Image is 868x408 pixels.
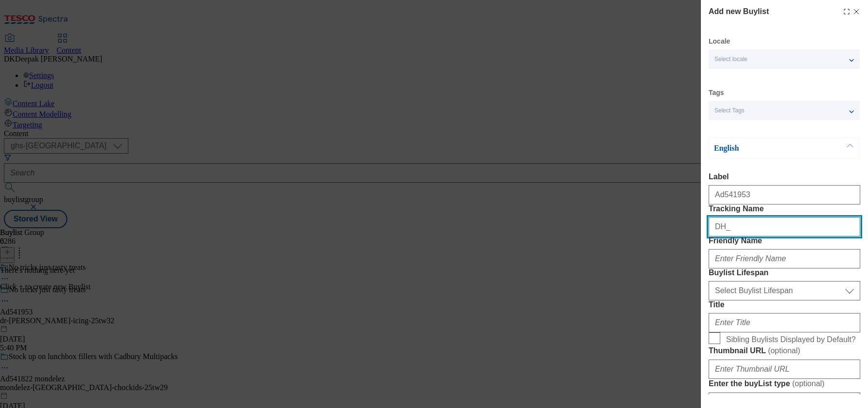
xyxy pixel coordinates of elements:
label: Tags [709,90,724,95]
h4: Add new Buylist [709,6,769,17]
span: ( optional ) [792,379,824,388]
input: Enter Title [709,313,860,332]
label: Locale [709,39,730,44]
span: ( optional ) [768,346,800,355]
label: Label [709,173,860,181]
label: Enter the buyList type [709,379,860,389]
input: Enter Label [709,185,860,204]
button: Select Tags [709,101,860,120]
input: Enter Tracking Name [709,217,860,236]
span: Select Tags [714,107,744,114]
p: English [714,143,816,153]
span: Sibling Buylists Displayed by Default? [726,335,856,344]
input: Enter Thumbnail URL [709,360,860,379]
button: Select locale [709,49,860,69]
label: Friendly Name [709,236,860,245]
label: Buylist Lifespan [709,268,860,277]
span: Select locale [714,56,747,63]
label: Title [709,300,860,309]
input: Enter Friendly Name [709,249,860,268]
label: Thumbnail URL [709,346,860,356]
label: Tracking Name [709,204,860,213]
